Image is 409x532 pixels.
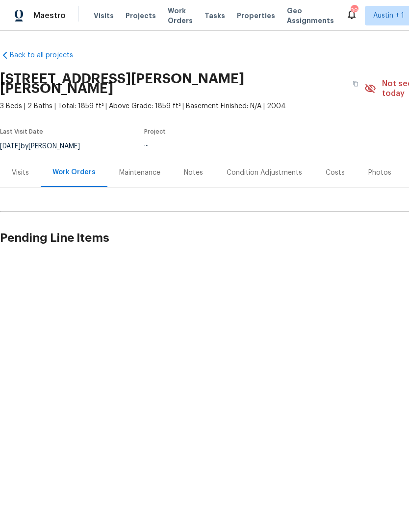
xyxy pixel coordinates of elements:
button: Copy Address [347,75,364,93]
div: Maintenance [119,168,160,178]
div: Work Orders [52,167,96,177]
span: Visits [94,11,114,21]
span: Projects [126,11,156,21]
span: Project [144,129,166,135]
span: Tasks [204,12,225,19]
span: Maestro [33,11,66,21]
div: Condition Adjustments [227,168,302,178]
div: 39 [351,6,358,16]
div: ... [144,140,332,147]
span: Properties [237,11,275,21]
div: Costs [326,168,345,178]
span: Austin + 1 [373,11,404,21]
span: Geo Assignments [287,6,334,25]
div: Visits [12,168,29,178]
span: Work Orders [168,6,193,25]
div: Notes [184,168,203,178]
div: Photos [368,168,391,178]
